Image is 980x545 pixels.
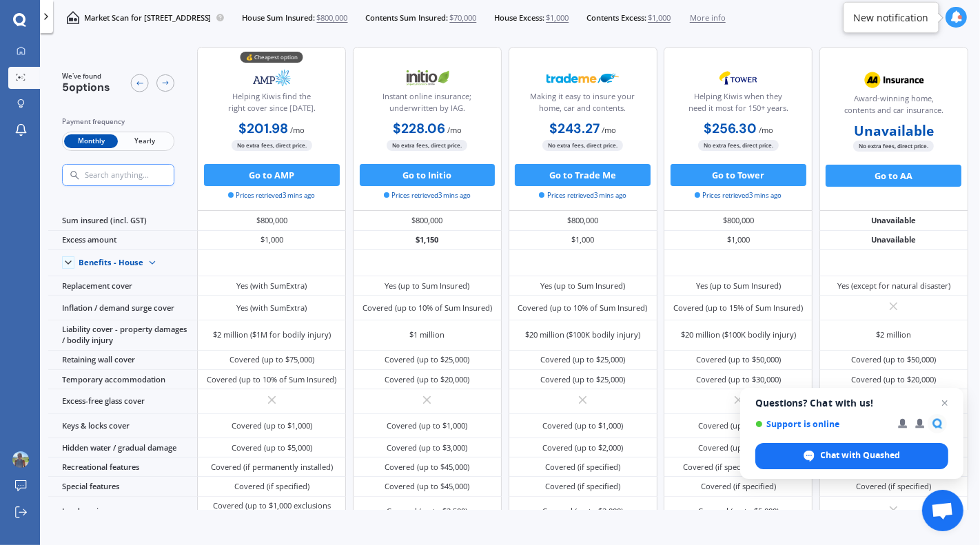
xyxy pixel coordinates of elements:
[393,120,445,137] b: $228.06
[79,258,143,267] div: Benefits - House
[525,329,640,340] div: $20 million ($100K bodily injury)
[84,12,212,23] p: Market Scan for [STREET_ADDRESS]
[698,506,779,517] div: Covered (up to $5,000)
[207,91,336,119] div: Helping Kiwis find the right cover since [DATE].
[698,420,779,431] div: Covered (up to $2,000)
[238,120,288,137] b: $201.98
[821,449,901,462] span: Chat with Quashed
[755,419,888,429] span: Support is online
[539,191,626,200] span: Prices retrieved 3 mins ago
[702,64,775,92] img: Tower.webp
[12,451,29,468] img: ACg8ocJh-FPMAjpXUcwVEu9aAY6CVAZY3jigqe0BdPuneyThrKxgCk5k=s96-c
[409,329,445,340] div: $1 million
[540,280,625,291] div: Yes (up to Sum Insured)
[229,354,314,365] div: Covered (up to $75,000)
[385,462,469,473] div: Covered (up to $45,000)
[540,374,625,385] div: Covered (up to $25,000)
[48,477,197,496] div: Special features
[922,490,963,531] div: Open chat
[213,329,331,340] div: $2 million ($1M for bodily injury)
[542,442,623,453] div: Covered (up to $2,000)
[64,134,118,149] span: Monthly
[494,12,544,23] span: House Excess:
[48,351,197,370] div: Retaining wall cover
[664,211,813,230] div: $800,000
[681,329,796,340] div: $20 million ($100K bodily injury)
[62,72,110,81] span: We've found
[48,497,197,527] div: Landscaping cover
[353,211,502,230] div: $800,000
[236,64,309,92] img: AMP.webp
[211,462,333,473] div: Covered (if permanently installed)
[387,420,467,431] div: Covered (up to $1,000)
[837,280,950,291] div: Yes (except for natural disaster)
[695,191,782,200] span: Prices retrieved 3 mins ago
[242,12,315,23] span: House Sum Insured:
[385,280,469,291] div: Yes (up to Sum Insured)
[48,414,197,438] div: Keys & locks cover
[204,164,340,186] button: Go to AMP
[876,329,911,340] div: $2 million
[391,64,464,92] img: Initio.webp
[509,211,657,230] div: $800,000
[385,374,469,385] div: Covered (up to $20,000)
[664,231,813,250] div: $1,000
[143,254,161,272] img: Benefit content down
[854,10,929,24] div: New notification
[236,302,307,313] div: Yes (with SumExtra)
[353,231,502,250] div: $1,150
[851,374,936,385] div: Covered (up to $20,000)
[546,12,569,23] span: $1,000
[62,80,110,94] span: 5 options
[387,442,467,453] div: Covered (up to $3,000)
[701,481,776,492] div: Covered (if specified)
[518,91,647,119] div: Making it easy to insure your home, car and contents.
[648,12,671,23] span: $1,000
[197,231,346,250] div: $1,000
[671,164,806,186] button: Go to Tower
[449,12,476,23] span: $70,000
[856,481,931,492] div: Covered (if specified)
[829,93,959,121] div: Award-winning home, contents and car insurance.
[207,374,336,385] div: Covered (up to 10% of Sum Insured)
[363,302,492,313] div: Covered (up to 10% of Sum Insured)
[542,140,623,150] span: No extra fees, direct price.
[234,481,309,492] div: Covered (if specified)
[48,231,197,250] div: Excess amount
[690,12,726,23] span: More info
[48,370,197,389] div: Temporary accommodation
[384,191,471,200] span: Prices retrieved 3 mins ago
[545,481,620,492] div: Covered (if specified)
[228,191,315,200] span: Prices retrieved 3 mins ago
[48,320,197,351] div: Liability cover - property damages / bodily injury
[48,389,197,413] div: Excess-free glass cover
[851,354,936,365] div: Covered (up to $50,000)
[826,165,961,187] button: Go to AA
[509,231,657,250] div: $1,000
[755,398,948,409] span: Questions? Chat with us!
[683,462,793,473] div: Covered (if specified on policy)
[698,442,779,453] div: Covered (up to $3,000)
[385,481,469,492] div: Covered (up to $45,000)
[387,140,467,150] span: No extra fees, direct price.
[118,134,172,149] span: Yearly
[704,120,757,137] b: $256.30
[586,12,646,23] span: Contents Excess:
[206,500,338,522] div: Covered (up to $1,000 exclusions apply)
[542,506,623,517] div: Covered (up to $2,000)
[365,12,448,23] span: Contents Sum Insured:
[547,64,620,92] img: Trademe.webp
[447,125,462,135] span: / mo
[602,125,616,135] span: / mo
[759,125,773,135] span: / mo
[48,296,197,320] div: Inflation / demand surge cover
[696,280,781,291] div: Yes (up to Sum Insured)
[549,120,600,137] b: $243.27
[83,170,196,180] input: Search anything...
[66,11,79,24] img: home-and-contents.b802091223b8502ef2dd.svg
[62,116,174,127] div: Payment frequency
[673,302,803,313] div: Covered (up to 15% of Sum Insured)
[819,231,968,250] div: Unavailable
[696,374,781,385] div: Covered (up to $30,000)
[673,91,803,119] div: Helping Kiwis when they need it most for 150+ years.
